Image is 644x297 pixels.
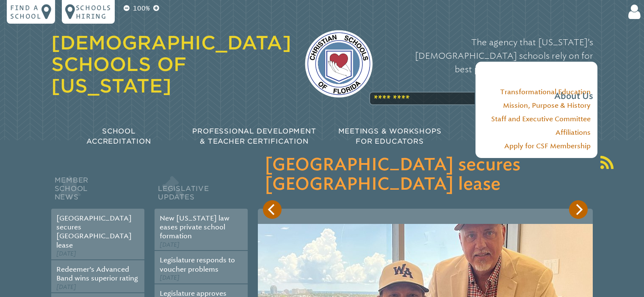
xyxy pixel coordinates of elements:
[263,200,282,219] button: Previous
[86,127,151,145] span: School Accreditation
[265,155,586,194] h3: [GEOGRAPHIC_DATA] secures [GEOGRAPHIC_DATA] lease
[56,283,76,291] span: [DATE]
[386,35,593,103] p: The agency that [US_STATE]’s [DEMOGRAPHIC_DATA] schools rely on for best practices in accreditati...
[160,241,180,248] span: [DATE]
[131,3,152,14] p: 100%
[554,90,593,103] span: About Us
[56,250,76,257] span: [DATE]
[160,256,235,273] a: Legislature responds to voucher problems
[10,3,41,20] p: Find a school
[155,174,248,209] h2: Legislative Updates
[51,32,291,97] a: [DEMOGRAPHIC_DATA] Schools of [US_STATE]
[491,115,591,123] a: Staff and Executive Committee
[160,274,180,281] span: [DATE]
[56,214,132,249] a: [GEOGRAPHIC_DATA] secures [GEOGRAPHIC_DATA] lease
[556,128,591,136] a: Affiliations
[56,265,138,282] a: Redeemer’s Advanced Band wins superior rating
[569,200,588,219] button: Next
[504,142,591,150] a: Apply for CSF Membership
[192,127,316,145] span: Professional Development & Teacher Certification
[51,174,144,209] h2: Member School News
[305,30,373,98] img: csf-logo-web-colors.png
[76,3,111,20] p: Schools Hiring
[338,127,442,145] span: Meetings & Workshops for Educators
[160,214,229,240] a: New [US_STATE] law eases private school formation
